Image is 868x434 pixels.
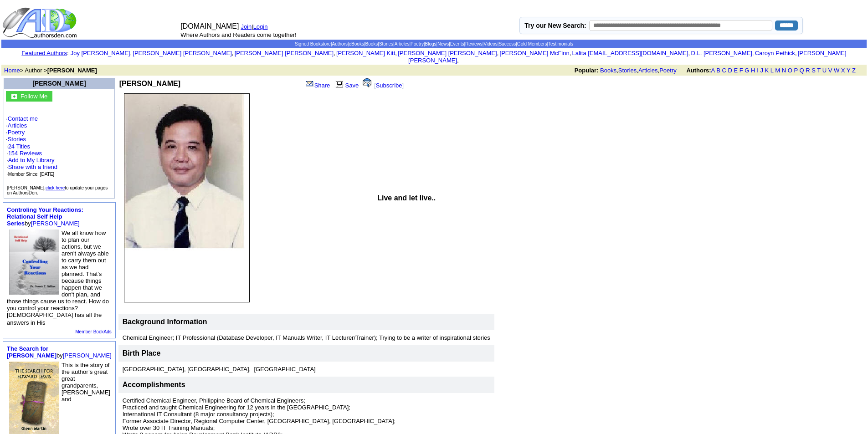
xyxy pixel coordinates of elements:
a: P [794,67,797,74]
a: H [751,67,755,74]
font: ] [402,82,404,89]
a: V [828,67,832,74]
img: share_page.gif [306,80,313,87]
a: Controling Your Reactions: Relational Self Help Series [7,206,83,227]
a: L [770,67,774,74]
a: Subscribe [376,82,402,89]
a: Share with a friend [8,163,57,170]
font: · · · [6,157,57,177]
a: [PERSON_NAME] [PERSON_NAME] [398,50,497,56]
a: A [711,67,715,74]
a: [PERSON_NAME] [32,80,86,87]
a: Gold Members [517,41,547,46]
a: 24 Titles [8,143,30,150]
a: Z [852,67,856,74]
b: Popular: [575,67,599,74]
a: [PERSON_NAME] [PERSON_NAME] [133,50,231,56]
a: Blogs [425,41,437,46]
a: O [788,67,792,74]
a: N [782,67,786,74]
a: Add to My Library [8,157,55,163]
font: [DOMAIN_NAME] [180,22,239,30]
font: i [690,51,691,56]
b: Authors: [686,67,711,74]
font: i [797,51,798,56]
a: F [740,67,743,74]
font: [ [374,82,376,89]
a: E [734,67,738,74]
font: [PERSON_NAME], to update your pages on AuthorsDen. [7,185,108,195]
font: · · [6,143,57,177]
a: News [437,41,449,46]
font: Member Since: [DATE] [8,172,55,177]
font: i [571,51,572,56]
a: D [728,67,732,74]
a: [PERSON_NAME] [PERSON_NAME] [408,50,847,64]
a: Login [253,23,268,30]
a: click here [46,185,65,190]
a: Member BookAds [75,329,111,334]
a: Events [450,41,464,46]
font: Birth Place [123,349,161,357]
font: Accomplishments [123,381,185,388]
a: eBooks [349,41,364,46]
a: K [765,67,769,74]
a: Join [241,23,252,30]
b: Live and let live.. [377,194,436,202]
a: 154 Reviews [8,150,42,157]
b: Background Information [123,318,207,326]
img: library.gif [334,80,344,87]
img: 41321.jpg [124,93,250,302]
a: [PERSON_NAME] McFinn [500,50,570,56]
a: [PERSON_NAME] [PERSON_NAME] [235,50,334,56]
a: Follow Me [21,92,47,100]
a: Poetry [8,129,25,136]
a: Signed Bookstore [295,41,331,46]
font: i [233,51,234,56]
a: G [745,67,749,74]
font: Chemical Engineer; IT Professional (Database Developer, IT Manuals Writer, IT Lecturer/Trainer); ... [123,334,490,341]
a: Books [600,67,616,74]
a: Articles [395,41,410,46]
img: gc.jpg [11,94,17,99]
font: , , , , , , , , , , [71,50,847,64]
a: Poetry [659,67,677,74]
span: | | | | | | | | | | | | | | [295,41,573,46]
img: 43943.jpg [9,230,59,295]
a: Save [334,82,359,89]
font: Follow Me [21,93,47,100]
b: [PERSON_NAME] [47,67,97,74]
a: Reviews [465,41,483,46]
a: [PERSON_NAME] [63,352,112,359]
a: Articles [638,67,658,74]
a: M [775,67,780,74]
a: I [757,67,759,74]
font: , , , [575,67,864,74]
a: Joy [PERSON_NAME] [71,50,130,56]
font: > Author > [4,67,97,74]
a: Poetry [411,41,424,46]
a: Testimonials [548,41,573,46]
a: Stories [618,67,637,74]
font: i [132,51,133,56]
a: W [834,67,839,74]
label: Try our New Search: [524,22,586,29]
a: Y [847,67,850,74]
font: : [21,50,68,56]
a: Stories [8,136,26,143]
a: Lalita [EMAIL_ADDRESS][DOMAIN_NAME] [572,50,688,56]
a: Home [4,67,20,74]
a: S [812,67,816,74]
font: i [397,51,398,56]
a: Stories [379,41,393,46]
a: Authors [332,41,347,46]
a: Featured Authors [21,50,67,56]
a: Videos [483,41,497,46]
a: Contact me [8,115,38,122]
a: [PERSON_NAME] Kitt [336,50,395,56]
b: [PERSON_NAME] [119,80,180,87]
font: i [754,51,755,56]
img: alert.gif [363,78,371,87]
a: Success [498,41,516,46]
